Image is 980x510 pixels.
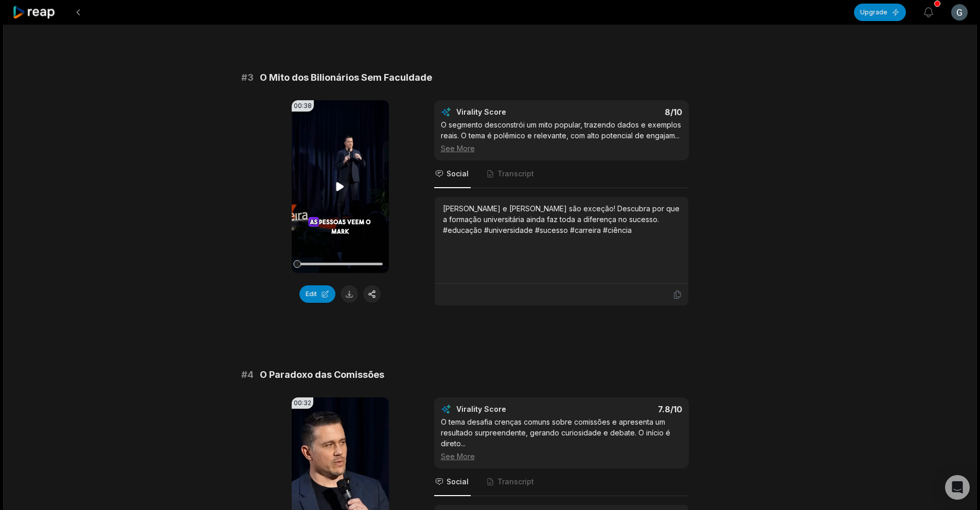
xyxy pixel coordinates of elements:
[854,4,906,21] button: Upgrade
[299,285,335,303] button: Edit
[241,70,254,85] span: # 3
[260,70,432,85] span: O Mito dos Bilionários Sem Faculdade
[456,107,567,117] div: Virality Score
[292,100,389,273] video: Your browser does not support mp4 format.
[441,451,682,462] div: See More
[497,477,534,487] span: Transcript
[441,119,682,154] div: O segmento desconstrói um mito popular, trazendo dados e exemplos reais. O tema é polêmico e rele...
[441,416,682,462] div: O tema desafia crenças comuns sobre comissões e apresenta um resultado surpreendente, gerando cur...
[447,477,469,487] span: Social
[572,107,682,117] div: 8 /10
[434,160,689,188] nav: Tabs
[456,404,567,414] div: Virality Score
[443,203,680,235] div: [PERSON_NAME] e [PERSON_NAME] são exceção! Descubra por que a formação universitária ainda faz to...
[945,475,970,500] div: Open Intercom Messenger
[241,368,254,382] span: # 4
[434,468,689,496] nav: Tabs
[497,169,534,179] span: Transcript
[447,169,469,179] span: Social
[260,368,384,382] span: O Paradoxo das Comissões
[441,143,682,154] div: See More
[572,404,682,414] div: 7.8 /10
